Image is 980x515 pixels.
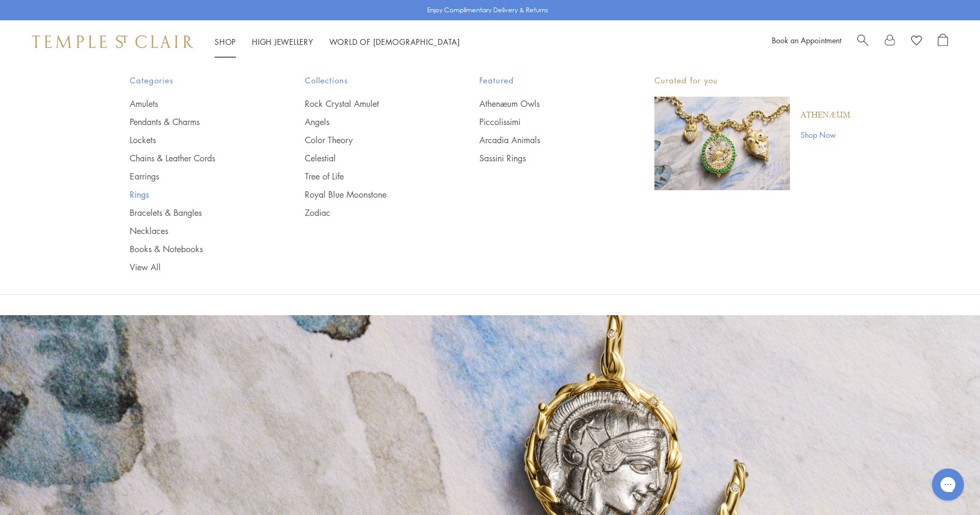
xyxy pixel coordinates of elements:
[654,74,850,87] p: Curated for you
[479,98,612,110] a: Athenæum Owls
[479,116,612,128] a: Piccolissimi
[215,36,236,47] a: ShopShop
[305,207,437,219] a: Zodiac
[857,34,868,50] a: Search
[130,152,262,164] a: Chains & Leather Cords
[938,34,948,50] a: Open Shopping Bag
[305,134,437,146] a: Color Theory
[479,74,612,87] span: Featured
[801,110,850,121] a: Athenæum
[305,116,437,128] a: Angels
[130,116,262,128] a: Pendants & Charms
[479,152,612,164] a: Sassini Rings
[479,134,612,146] a: Arcadia Animals
[130,225,262,237] a: Necklaces
[911,34,922,50] a: View Wishlist
[32,35,193,48] img: Temple St. Clair
[215,35,460,49] nav: Main navigation
[305,170,437,182] a: Tree of Life
[130,98,262,110] a: Amulets
[305,152,437,164] a: Celestial
[130,170,262,182] a: Earrings
[130,134,262,146] a: Lockets
[252,36,313,47] a: High JewelleryHigh Jewellery
[130,243,262,255] a: Books & Notebooks
[427,5,548,15] p: Enjoy Complimentary Delivery & Returns
[927,465,969,504] iframe: Gorgias live chat messenger
[305,98,437,110] a: Rock Crystal Amulet
[801,129,850,141] a: Shop Now
[130,261,262,273] a: View All
[772,35,841,45] a: Book an Appointment
[130,189,262,200] a: Rings
[305,189,437,200] a: Royal Blue Moonstone
[329,36,460,47] a: World of [DEMOGRAPHIC_DATA]World of [DEMOGRAPHIC_DATA]
[130,207,262,219] a: Bracelets & Bangles
[305,74,437,87] span: Collections
[130,74,262,87] span: Categories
